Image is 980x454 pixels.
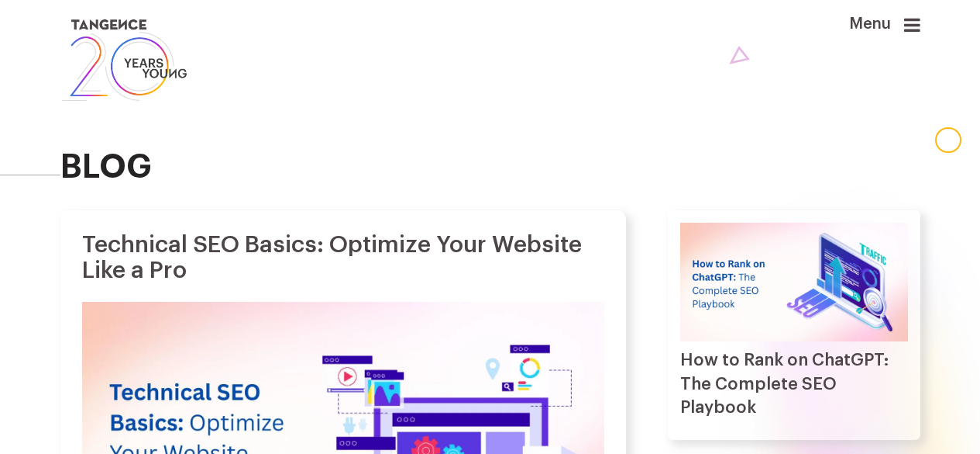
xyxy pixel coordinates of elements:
[680,352,889,417] a: How to Rank on ChatGPT: The Complete SEO Playbook
[680,223,908,341] img: How to Rank on ChatGPT: The Complete SEO Playbook
[60,16,189,105] img: logo SVG
[60,149,920,185] h2: blog
[82,232,604,283] h1: Technical SEO Basics: Optimize Your Website Like a Pro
